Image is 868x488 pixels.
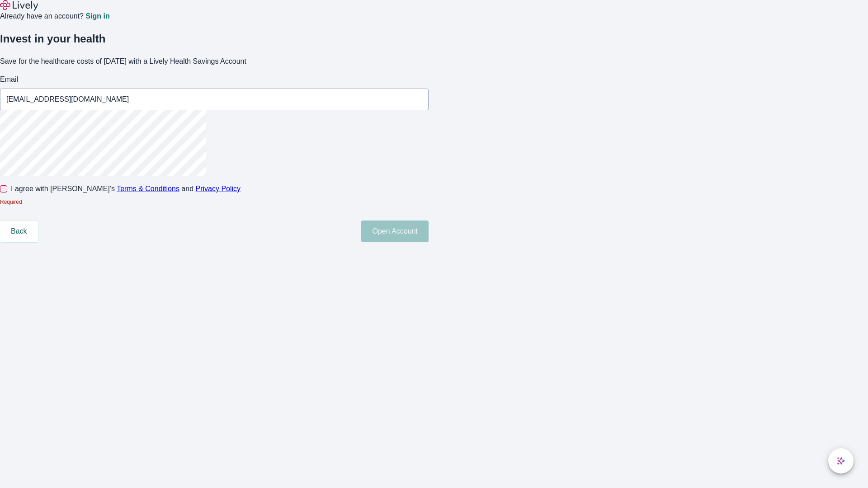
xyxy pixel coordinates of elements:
[196,185,241,192] a: Privacy Policy
[836,456,845,465] svg: Lively AI Assistant
[828,448,854,474] button: chat
[85,13,109,20] a: Sign in
[11,183,241,194] span: I agree with [PERSON_NAME]’s and
[117,185,179,192] a: Terms & Conditions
